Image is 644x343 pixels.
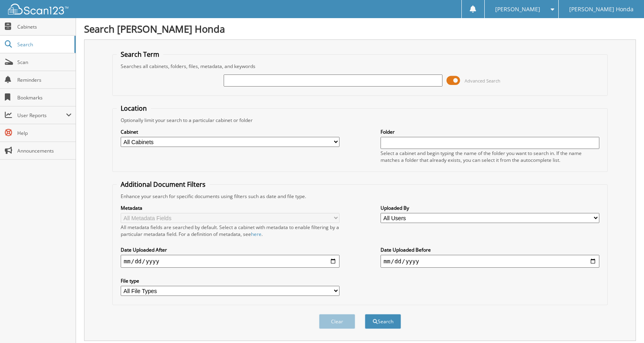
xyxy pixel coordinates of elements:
[365,314,401,329] button: Search
[17,76,72,83] span: Reminders
[381,128,600,135] label: Folder
[117,50,163,59] legend: Search Term
[121,205,340,211] label: Metadata
[319,314,355,329] button: Clear
[381,255,600,268] input: end
[381,246,600,253] label: Date Uploaded Before
[569,7,634,12] span: [PERSON_NAME] Honda
[121,246,340,253] label: Date Uploaded After
[84,22,636,35] h1: Search [PERSON_NAME] Honda
[117,117,604,124] div: Optionally limit your search to a particular cabinet or folder
[17,112,66,119] span: User Reports
[17,130,72,136] span: Help
[251,231,261,238] a: here
[17,94,72,101] span: Bookmarks
[8,4,68,14] img: scan123-logo-white.svg
[117,104,151,113] legend: Location
[17,23,72,30] span: Cabinets
[121,128,340,135] label: Cabinet
[381,150,600,163] div: Select a cabinet and begin typing the name of the folder you want to search in. If the name match...
[17,147,72,154] span: Announcements
[121,255,340,268] input: start
[17,41,70,48] span: Search
[495,7,540,12] span: [PERSON_NAME]
[117,63,604,70] div: Searches all cabinets, folders, files, metadata, and keywords
[381,205,600,211] label: Uploaded By
[117,180,210,189] legend: Additional Document Filters
[121,277,340,284] label: File type
[17,59,72,66] span: Scan
[117,193,604,200] div: Enhance your search for specific documents using filters such as date and file type.
[465,78,500,84] span: Advanced Search
[121,224,340,238] div: All metadata fields are searched by default. Select a cabinet with metadata to enable filtering b...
